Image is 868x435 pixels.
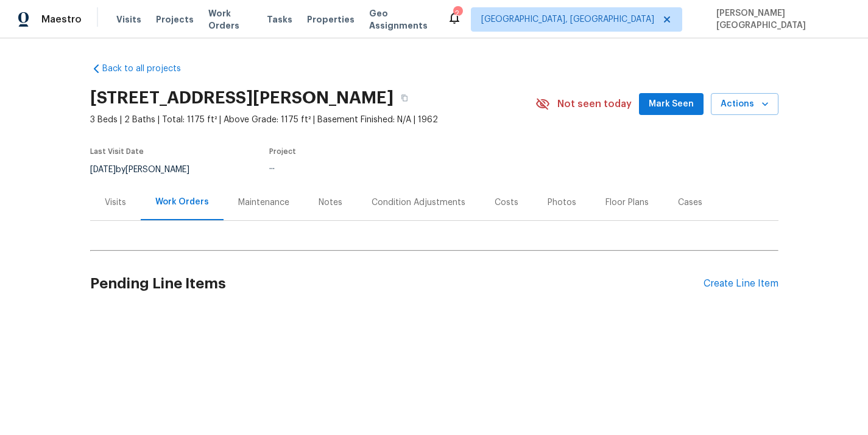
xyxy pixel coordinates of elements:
[548,197,576,209] div: Photos
[711,93,778,116] button: Actions
[721,97,769,112] span: Actions
[704,278,778,290] div: Create Line Item
[269,162,503,171] div: ...
[557,98,632,110] span: Not seen today
[481,13,654,26] span: [GEOGRAPHIC_DATA], [GEOGRAPHIC_DATA]
[649,97,694,112] span: Mark Seen
[105,197,126,209] div: Visits
[155,196,209,208] div: Work Orders
[90,92,393,104] h2: [STREET_ADDRESS][PERSON_NAME]
[90,148,144,155] span: Last Visit Date
[238,197,289,209] div: Maintenance
[269,148,296,155] span: Project
[393,87,415,109] button: Copy Address
[372,197,465,209] div: Condition Adjustments
[208,7,252,32] span: Work Orders
[639,93,704,116] button: Mark Seen
[495,197,518,209] div: Costs
[90,63,207,75] a: Back to all projects
[605,197,649,209] div: Floor Plans
[156,13,194,26] span: Projects
[267,15,292,24] span: Tasks
[41,13,82,26] span: Maestro
[453,7,462,19] div: 2
[90,256,704,312] h2: Pending Line Items
[307,13,355,26] span: Properties
[90,114,535,126] span: 3 Beds | 2 Baths | Total: 1175 ft² | Above Grade: 1175 ft² | Basement Finished: N/A | 1962
[116,13,141,26] span: Visits
[90,162,204,177] div: by [PERSON_NAME]
[678,197,702,209] div: Cases
[90,165,116,174] span: [DATE]
[319,197,342,209] div: Notes
[369,7,432,32] span: Geo Assignments
[711,7,850,32] span: [PERSON_NAME][GEOGRAPHIC_DATA]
